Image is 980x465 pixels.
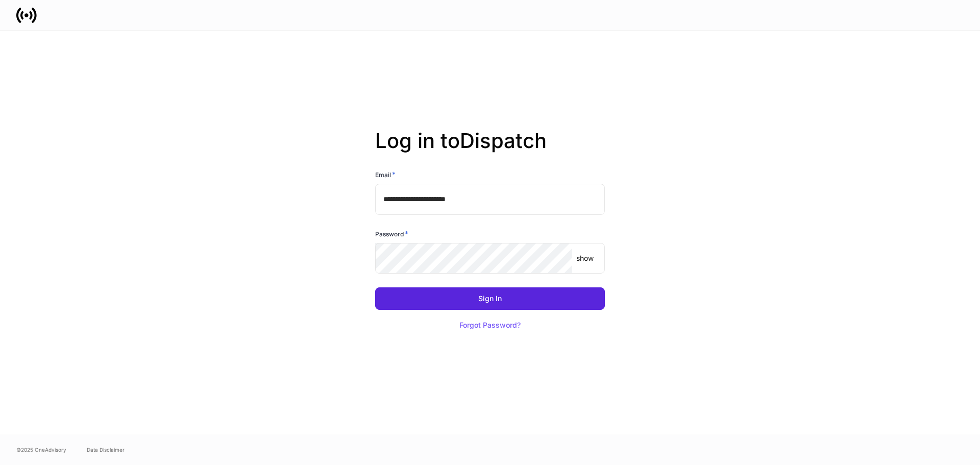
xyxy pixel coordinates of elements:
button: Forgot Password? [447,314,533,336]
div: Forgot Password? [459,322,521,329]
h2: Log in to Dispatch [375,129,605,169]
h6: Password [375,229,408,239]
p: show [576,253,594,263]
button: Sign In [375,287,605,310]
h6: Email [375,169,396,180]
span: © 2025 OneAdvisory [16,446,66,454]
a: Data Disclaimer [87,446,125,454]
div: Sign In [478,295,502,302]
